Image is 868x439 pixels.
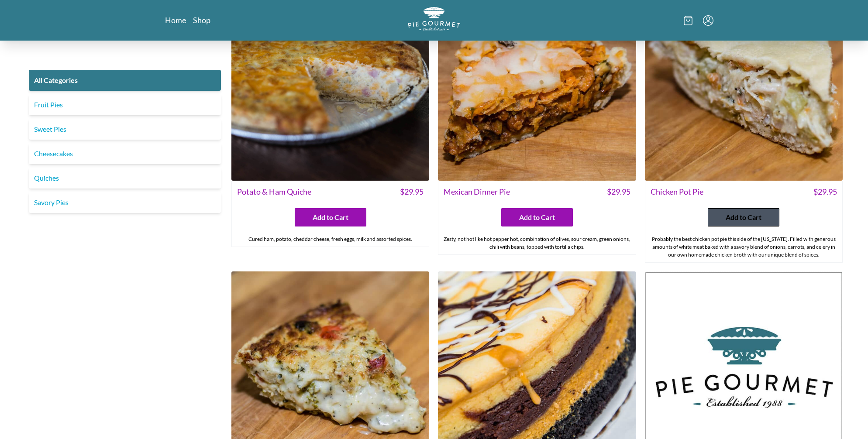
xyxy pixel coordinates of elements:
div: Cured ham, potato, cheddar cheese, fresh eggs, milk and assorted spices. [232,232,429,247]
a: Cheesecakes [29,143,221,164]
a: Home [165,15,186,25]
span: $ 29.95 [813,186,837,198]
img: logo [408,7,460,31]
button: Add to Cart [501,208,573,226]
button: Menu [703,15,713,26]
span: Add to Cart [313,212,348,223]
span: Chicken Pot Pie [651,186,703,198]
a: Sweet Pies [29,119,221,140]
span: Add to Cart [726,212,761,223]
a: Quiches [29,168,221,189]
div: Zesty, not hot like hot pepper hot, combination of olives, sour cream, green onions, chili with b... [438,232,635,254]
a: Shop [193,15,210,25]
span: Potato & Ham Quiche [237,186,311,198]
a: Logo [408,7,460,34]
span: Add to Cart [519,212,555,223]
button: Add to Cart [295,208,366,226]
a: All Categories [29,70,221,91]
span: Mexican Dinner Pie [444,186,510,198]
a: Fruit Pies [29,94,221,115]
span: $ 29.95 [400,186,424,198]
span: $ 29.95 [607,186,630,198]
div: Probably the best chicken pot pie this side of the [US_STATE]. Filled with generous amounts of wh... [645,232,842,262]
a: Savory Pies [29,192,221,213]
button: Add to Cart [708,208,779,226]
